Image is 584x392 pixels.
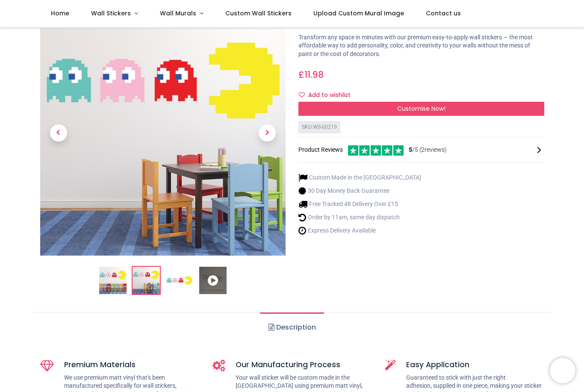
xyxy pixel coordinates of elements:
span: Wall Stickers [91,9,131,18]
img: WS-60219-02 [133,267,160,294]
button: Add to wishlistAdd to wishlist [298,88,358,103]
span: £ [298,68,324,81]
span: Next [259,124,276,141]
span: /5 ( 2 reviews) [409,146,447,154]
span: 11.98 [304,68,324,81]
li: Express Delivery Available [298,226,421,235]
span: Custom Wall Stickers [225,9,292,18]
span: 5 [409,146,412,153]
li: 30 Day Money Back Guarantee [298,186,421,195]
p: Transform any space in minutes with our premium easy-to-apply wall stickers — the most affordable... [298,33,544,59]
span: Wall Murals [160,9,196,18]
a: Description [260,312,324,342]
iframe: Brevo live chat [550,358,575,383]
li: Free Tracked 48 Delivery Over £15 [298,200,421,209]
span: Previous [50,124,67,141]
span: Customise Now! [397,104,445,113]
img: Pac Man Gaming Gamer Kids Wall Sticker [99,267,127,294]
li: Custom Made in the [GEOGRAPHIC_DATA] [298,173,421,182]
li: Order by 11am, same day dispatch [298,213,421,222]
h5: Easy Application [406,360,544,370]
a: Next [249,47,286,219]
span: Upload Custom Mural Image [313,9,404,18]
div: Product Reviews [298,144,544,156]
h5: Premium Materials [64,360,200,370]
div: SKU: WS-60219 [298,121,340,133]
i: Add to wishlist [299,92,305,98]
span: Home [51,9,69,18]
h5: Our Manufacturing Process [236,360,372,370]
a: Previous [40,47,77,219]
img: WS-60219-02 [40,10,286,256]
span: Contact us [426,9,461,18]
img: WS-60219-03 [166,267,193,294]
